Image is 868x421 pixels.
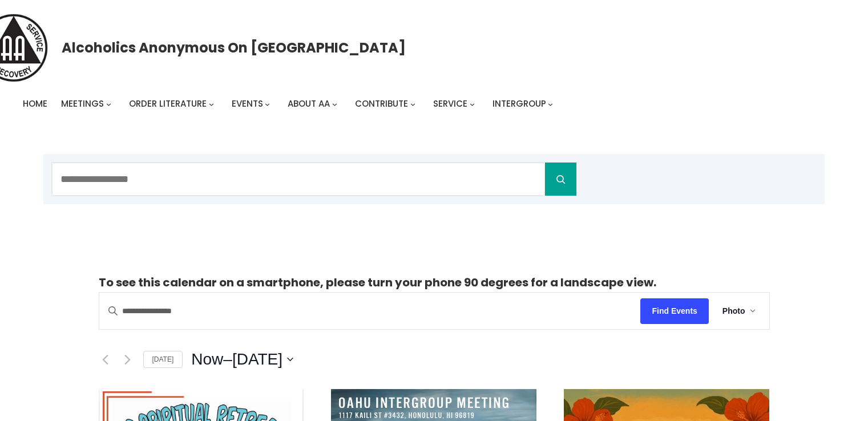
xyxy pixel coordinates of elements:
[355,98,408,110] span: Contribute
[191,348,223,371] span: Now
[209,102,214,107] button: Order Literature submenu
[121,353,135,366] a: Next Events
[99,353,112,366] a: Previous Events
[232,98,263,110] span: Events
[433,96,467,112] a: Service
[232,96,263,112] a: Events
[99,274,656,290] strong: To see this calendar on a smartphone, please turn your phone 90 degrees for a landscape view.
[722,305,745,318] span: Photo
[106,102,111,107] button: Meetings submenu
[709,293,769,329] button: Photo
[191,348,293,371] button: Click to toggle datepicker
[761,126,789,154] a: Login
[223,348,232,371] span: –
[232,348,282,371] span: [DATE]
[61,96,104,112] a: Meetings
[640,298,708,324] button: Find Events
[492,98,546,110] span: Intergroup
[23,98,47,110] span: Home
[545,163,576,196] button: Search
[62,35,406,60] a: Alcoholics Anonymous on [GEOGRAPHIC_DATA]
[143,351,183,369] a: [DATE]
[470,102,475,107] button: Service submenu
[265,102,270,107] button: Events submenu
[288,98,330,110] span: About AA
[355,96,408,112] a: Contribute
[288,96,330,112] a: About AA
[99,293,641,329] input: Enter Keyword. Search for events by Keyword.
[129,98,207,110] span: Order Literature
[548,102,553,107] button: Intergroup submenu
[61,98,104,110] span: Meetings
[332,102,337,107] button: About AA submenu
[23,96,47,112] a: Home
[492,96,546,112] a: Intergroup
[433,98,467,110] span: Service
[803,129,825,151] button: Cart
[23,96,557,112] nav: Intergroup
[410,102,415,107] button: Contribute submenu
